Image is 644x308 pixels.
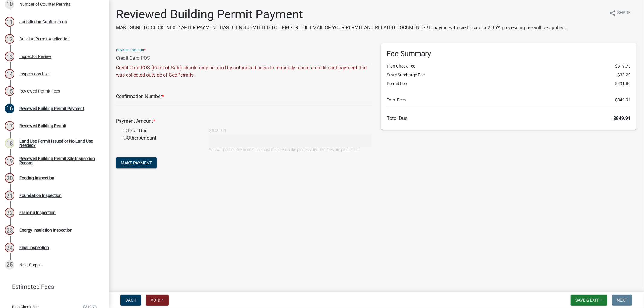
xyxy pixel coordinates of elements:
li: Total Fees [387,97,631,103]
span: Share [617,10,631,17]
i: share [609,10,616,17]
span: $319.73 [615,63,631,69]
button: Next [612,295,632,306]
button: shareShare [604,7,636,19]
div: 16 [5,104,14,113]
div: Final Inspection [19,246,49,250]
li: Permit Fee [387,81,631,87]
button: Make Payment [116,157,157,168]
div: Payment Amount [111,118,376,125]
div: 18 [5,138,14,148]
div: Inspector Review [19,54,51,59]
div: Inspections List [19,72,49,76]
div: Land Use Permit Issued or No Land Use Needed? [19,139,99,148]
li: Plan Check Fee [387,63,631,69]
div: Reviewed Permit Fees [19,89,60,93]
li: State Surcharge Fee [387,72,631,78]
span: Save & Exit [575,298,599,303]
div: 22 [5,208,14,218]
button: Back [120,295,141,306]
div: 24 [5,243,14,252]
span: Make Payment [121,160,152,165]
h1: Reviewed Building Permit Payment [116,7,566,22]
div: 19 [5,156,14,166]
div: 14 [5,69,14,79]
div: Jurisdiction Confirmation [19,20,67,24]
div: 25 [5,260,14,270]
div: 13 [5,52,14,61]
span: Void [151,298,160,303]
span: Back [125,298,136,303]
button: Void [146,295,169,306]
div: 17 [5,121,14,131]
div: Foundation Inspection [19,193,62,198]
div: Other Amount [118,135,204,153]
div: Energy Insulation Inspection [19,228,72,232]
button: Save & Exit [571,295,607,306]
div: 11 [5,17,14,27]
div: Reviewed Building Permit Site Inspection Record [19,157,99,165]
div: Reviewed Building Permit Payment [19,106,84,111]
span: $38.29 [617,72,631,78]
div: Building Permit Application [19,37,70,41]
div: 12 [5,34,14,44]
h6: Total Due [387,116,631,121]
a: Estimated Fees [5,281,99,293]
div: Framing Inspection [19,211,56,215]
div: 23 [5,225,14,235]
span: $849.91 [615,97,631,103]
div: Total Due [118,127,204,135]
div: Reviewed Building Permit [19,124,66,128]
p: MAKE SURE TO CLICK "NEXT" AFTER PAYMENT HAS BEEN SUBMITTED TO TRIGGER THE EMAIL OF YOUR PERMIT AN... [116,24,566,31]
span: $491.89 [615,81,631,87]
div: Footing Inspection [19,176,54,180]
span: $849.91 [613,116,631,121]
span: Next [617,298,627,303]
div: Number of Counter Permits [19,2,71,6]
div: 21 [5,191,14,200]
div: 20 [5,173,14,183]
h6: Fee Summary [387,49,631,58]
div: 15 [5,86,14,96]
div: Credit Card POS (Point of Sale) should only be used by authorized users to manually record a cred... [116,64,372,79]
